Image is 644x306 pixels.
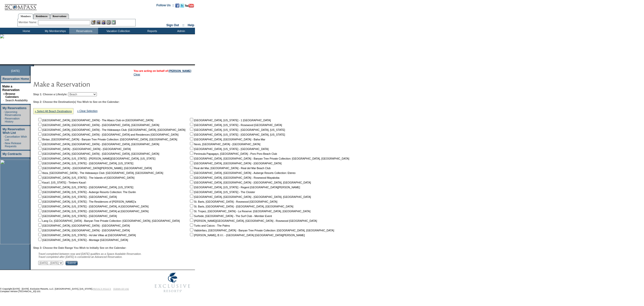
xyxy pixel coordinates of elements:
nobr: [GEOGRAPHIC_DATA], [US_STATE] - The Residences of [PERSON_NAME]'a [37,200,136,203]
img: Follow us on Twitter [180,4,184,8]
nobr: [GEOGRAPHIC_DATA], [US_STATE] - [GEOGRAPHIC_DATA] [189,147,269,150]
nobr: [GEOGRAPHIC_DATA], [GEOGRAPHIC_DATA] - [GEOGRAPHIC_DATA], [GEOGRAPHIC_DATA] [37,124,159,127]
div: Member Name: [19,20,38,24]
img: Reservations [106,20,111,24]
a: Subscribe to our YouTube Channel [185,5,194,8]
a: Become our fan on Facebook [175,5,179,8]
nobr: [GEOGRAPHIC_DATA], [GEOGRAPHIC_DATA] - [GEOGRAPHIC_DATA], [GEOGRAPHIC_DATA] [37,152,159,155]
a: Reservation Home [3,77,29,81]
img: Become our fan on Facebook [175,4,179,8]
nobr: [GEOGRAPHIC_DATA], [GEOGRAPHIC_DATA] - Baha Mar [189,138,265,141]
img: b_calculator.gif [111,20,116,24]
nobr: Turks and Caicos - The Palms [189,224,230,227]
input: Submit [65,261,78,265]
nobr: Bintan, [GEOGRAPHIC_DATA] - Banyan Tree Private Collection: [GEOGRAPHIC_DATA], [GEOGRAPHIC_DATA] [37,138,177,141]
nobr: Kaua'i, [US_STATE] - Timbers Kaua'i [37,181,86,184]
b: » [3,92,5,95]
nobr: [GEOGRAPHIC_DATA] - [GEOGRAPHIC_DATA] - [GEOGRAPHIC_DATA] [37,147,131,150]
nobr: [GEOGRAPHIC_DATA], [US_STATE] - [GEOGRAPHIC_DATA], A [GEOGRAPHIC_DATA] [37,205,148,208]
img: View [96,20,101,24]
nobr: [GEOGRAPHIC_DATA] - [GEOGRAPHIC_DATA][PERSON_NAME], [GEOGRAPHIC_DATA] [37,167,152,170]
nobr: [GEOGRAPHIC_DATA], [GEOGRAPHIC_DATA] - The Hideaways Club: [GEOGRAPHIC_DATA], [GEOGRAPHIC_DATA] [37,128,185,131]
nobr: [GEOGRAPHIC_DATA], [GEOGRAPHIC_DATA] - [GEOGRAPHIC_DATA] [37,224,130,227]
nobr: [GEOGRAPHIC_DATA], [US_STATE] - Auberge Resorts Collection: The Dunlin [37,191,136,194]
nobr: [GEOGRAPHIC_DATA], [US_STATE] - [PERSON_NAME][GEOGRAPHIC_DATA], [US_STATE] [37,157,155,160]
a: Browse Calendars [5,92,19,98]
a: » Clear Selection [77,109,98,112]
img: Exclusive Resorts [150,270,195,295]
b: Step 3: Choose the Date Range You Wish to Initially See on the Calendar: [33,246,126,249]
nobr: Nevis, [GEOGRAPHIC_DATA] - [GEOGRAPHIC_DATA] [189,143,260,146]
img: Impersonate [101,20,106,24]
a: Reservations [50,14,69,19]
a: My Reservations [3,106,26,110]
a: My Contracts [3,152,22,156]
a: Make a Reservation [2,85,20,92]
nobr: [GEOGRAPHIC_DATA], [GEOGRAPHIC_DATA] - [GEOGRAPHIC_DATA], [GEOGRAPHIC_DATA] [189,195,311,198]
nobr: [GEOGRAPHIC_DATA], [US_STATE] - [GEOGRAPHIC_DATA] [37,215,117,218]
span: You are acting on behalf of: [134,69,191,72]
nobr: Travel completed after [DATE] is considered an Advanced Reservation. [38,255,123,258]
a: New Release Requests [5,142,21,148]
nobr: [GEOGRAPHIC_DATA], [US_STATE] - Rosewood [GEOGRAPHIC_DATA] [189,124,282,127]
nobr: [GEOGRAPHIC_DATA], [GEOGRAPHIC_DATA] - [GEOGRAPHIC_DATA] [37,229,130,232]
nobr: Peninsula Papagayo, [GEOGRAPHIC_DATA] - Poro Poro Beach Club [189,152,277,155]
img: b_edit.gif [91,20,96,24]
a: PRIVACY POLICY [93,288,111,290]
a: Help [188,23,194,27]
nobr: [PERSON_NAME][GEOGRAPHIC_DATA], [GEOGRAPHIC_DATA] - Rosewood [GEOGRAPHIC_DATA] [189,219,317,222]
nobr: [GEOGRAPHIC_DATA], [GEOGRAPHIC_DATA] - Rosewood Mayakoba [189,176,279,179]
td: Reports [137,28,166,34]
nobr: [GEOGRAPHIC_DATA], [US_STATE] - Montage [GEOGRAPHIC_DATA] [37,238,128,241]
td: My Memberships [40,28,69,34]
nobr: Vabbinfaru, [GEOGRAPHIC_DATA] - Banyan Tree Private Collection: [GEOGRAPHIC_DATA], [GEOGRAPHIC_DATA] [189,229,334,232]
nobr: [GEOGRAPHIC_DATA], [US_STATE] - [GEOGRAPHIC_DATA], [US_STATE] [37,162,133,165]
a: Upcoming Reservations [5,110,21,116]
nobr: [GEOGRAPHIC_DATA], [US_STATE] - The Islands of [GEOGRAPHIC_DATA] [37,176,134,179]
span: :: [182,23,184,27]
nobr: [GEOGRAPHIC_DATA], [US_STATE] - [GEOGRAPHIC_DATA] at [GEOGRAPHIC_DATA] [37,210,148,213]
a: Search Availability [5,99,28,102]
a: Clear [134,73,140,76]
nobr: [GEOGRAPHIC_DATA], [US_STATE] - Regent [GEOGRAPHIC_DATA][PERSON_NAME] [189,186,300,189]
nobr: [GEOGRAPHIC_DATA], [GEOGRAPHIC_DATA] - The Abaco Club on [GEOGRAPHIC_DATA] [37,119,153,122]
nobr: [GEOGRAPHIC_DATA], [GEOGRAPHIC_DATA] - [GEOGRAPHIC_DATA], [GEOGRAPHIC_DATA] [37,143,159,146]
nobr: [GEOGRAPHIC_DATA], [US_STATE] - The Cloister [189,191,255,194]
b: Step 2: Choose the Destination(s) You Wish to See on the Calendar: [33,100,119,103]
a: [PERSON_NAME] [169,69,191,72]
nobr: St. Barts, [GEOGRAPHIC_DATA] - [GEOGRAPHIC_DATA], [GEOGRAPHIC_DATA] [189,205,293,208]
nobr: Real del Mar, [GEOGRAPHIC_DATA] - Real del Mar Beach Club [189,167,271,170]
a: » Select All Beach Destinations [35,110,72,113]
img: Subscribe to our YouTube Channel [185,4,194,8]
a: Residences [33,14,50,19]
b: Step 1: Choose a Lifestyle: [33,93,67,96]
nobr: Lang Co, [GEOGRAPHIC_DATA] - Banyan Tree Private Collection: [GEOGRAPHIC_DATA], [GEOGRAPHIC_DATA] [37,219,180,222]
nobr: [GEOGRAPHIC_DATA], [US_STATE] - [GEOGRAPHIC_DATA], [US_STATE] [189,128,285,131]
td: Admin [166,28,195,34]
td: Reservations [69,28,98,34]
nobr: Surfside, [GEOGRAPHIC_DATA] - The Surf Club - Member Event [189,215,272,218]
td: · [4,117,4,123]
a: Follow us on Twitter [180,5,184,8]
a: Members [18,14,33,19]
nobr: [GEOGRAPHIC_DATA], [US_STATE] - [GEOGRAPHIC_DATA] [37,195,117,198]
nobr: [GEOGRAPHIC_DATA], [US_STATE] - 1 [GEOGRAPHIC_DATA] [189,119,271,122]
nobr: Ibiza, [GEOGRAPHIC_DATA] - The Hideaways Club: [GEOGRAPHIC_DATA], [GEOGRAPHIC_DATA] [37,171,163,174]
span: [DATE] [11,69,20,72]
a: Sign Out [166,23,179,27]
nobr: [GEOGRAPHIC_DATA], [GEOGRAPHIC_DATA] - Auberge Resorts Collection: Etereo [189,171,296,174]
a: My Reservation Wish List [3,128,25,135]
span: Travel completed between now and [DATE] qualifies as a Space Available Reservation. [38,252,142,255]
td: Vacation Collection [98,28,137,34]
nobr: St. Barts, [GEOGRAPHIC_DATA] - Rosewood [GEOGRAPHIC_DATA] [189,200,277,203]
a: TERMS OF USE [113,288,129,290]
td: · [4,110,4,116]
nobr: [GEOGRAPHIC_DATA], [US_STATE] - [GEOGRAPHIC_DATA], [US_STATE] [189,133,285,136]
nobr: [GEOGRAPHIC_DATA], [GEOGRAPHIC_DATA] - [GEOGRAPHIC_DATA] [189,162,281,165]
nobr: [GEOGRAPHIC_DATA], [US_STATE] - [GEOGRAPHIC_DATA], [US_STATE] [37,186,133,189]
img: pgTtlMakeReservation.gif [33,79,134,89]
nobr: St. Tropez, [GEOGRAPHIC_DATA] - La Reserve: [GEOGRAPHIC_DATA], [GEOGRAPHIC_DATA] [189,210,310,213]
td: · [3,99,5,102]
td: · [4,135,4,141]
nobr: [GEOGRAPHIC_DATA], [US_STATE] - Ho'olei Villas at [GEOGRAPHIC_DATA] [37,234,136,237]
